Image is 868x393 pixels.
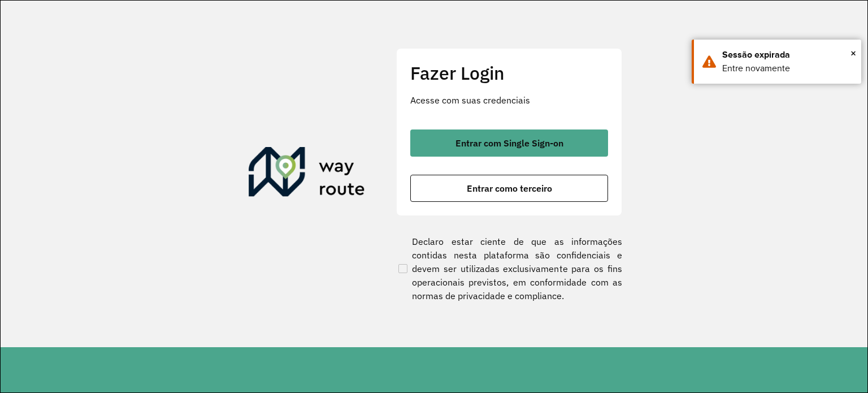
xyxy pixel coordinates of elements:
div: Sessão expirada [722,48,853,62]
p: Acesse com suas credenciais [410,93,608,107]
button: Close [850,45,856,62]
span: × [850,45,856,62]
label: Declaro estar ciente de que as informações contidas nesta plataforma são confidenciais e devem se... [396,235,622,303]
span: Entrar como terceiro [467,184,552,193]
div: Entre novamente [722,62,853,75]
img: Roteirizador AmbevTech [249,147,365,201]
span: Entrar com Single Sign-on [455,139,563,148]
button: button [410,129,608,157]
h2: Fazer Login [410,62,608,84]
button: button [410,175,608,202]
